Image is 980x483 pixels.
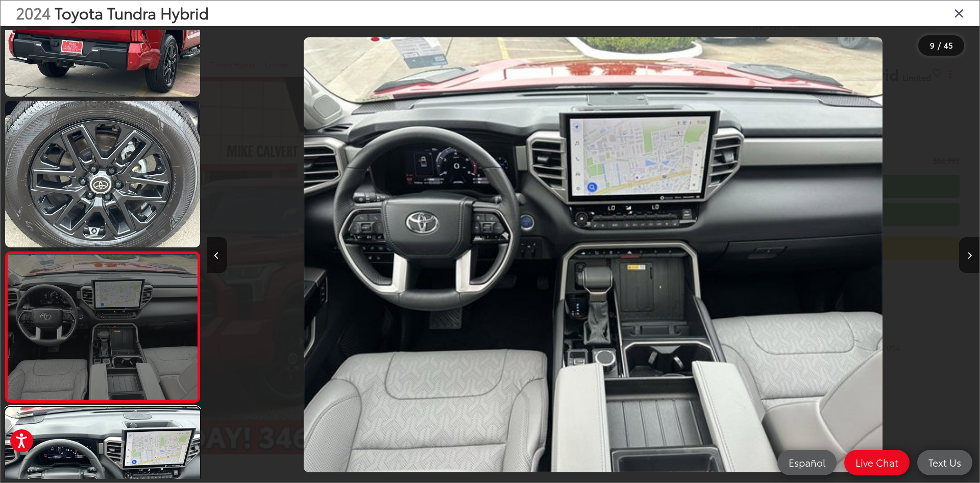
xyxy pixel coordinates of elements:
a: Español [777,450,837,475]
span: 45 [944,39,953,51]
span: 2024 [16,2,51,24]
span: Live Chat [850,456,903,469]
div: 2024 Toyota Tundra Hybrid Limited 8 [207,37,979,472]
span: 9 [930,39,935,51]
span: / [937,42,942,49]
button: Previous image [207,237,227,273]
img: 2024 Toyota Tundra Hybrid Limited [3,99,202,248]
img: 2024 Toyota Tundra Hybrid Limited [304,37,883,472]
span: Toyota Tundra Hybrid [55,2,209,24]
a: Text Us [917,450,972,475]
a: Live Chat [844,450,910,475]
button: Next image [959,237,979,273]
span: Español [783,456,830,469]
span: Text Us [923,456,966,469]
i: Close gallery [954,6,964,19]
